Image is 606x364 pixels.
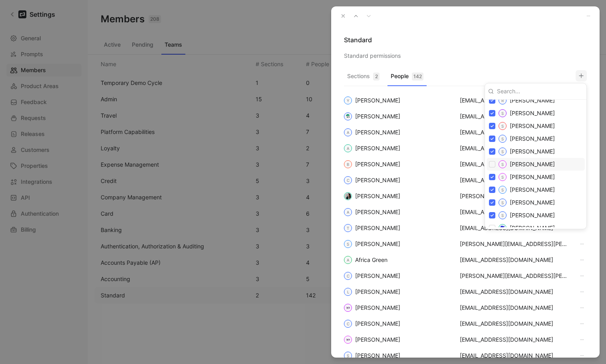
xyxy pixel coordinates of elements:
svg: Sarah [499,174,506,180]
span: [PERSON_NAME] [510,122,555,129]
svg: Ruth [499,97,506,104]
text: S [501,213,504,218]
text: S [501,124,504,128]
svg: Sarah [499,161,506,167]
span: [PERSON_NAME] [510,212,555,218]
svg: Scott [499,199,506,206]
svg: Sean [499,212,506,218]
text: S [501,175,504,179]
span: [PERSON_NAME] [510,97,555,104]
text: S [501,137,504,141]
svg: Salil [499,123,506,129]
input: Search... [494,85,583,98]
span: [PERSON_NAME] [510,110,555,116]
svg: Scott [499,187,506,193]
span: [PERSON_NAME] [510,135,555,142]
span: [PERSON_NAME] [510,173,555,180]
text: R [501,98,504,103]
img: Sean [499,225,506,231]
span: [PERSON_NAME] [510,161,555,167]
span: [PERSON_NAME] [510,148,555,155]
text: S [501,150,504,154]
svg: Sam [499,136,506,142]
svg: Saif [499,110,506,116]
text: S [501,111,504,116]
text: S [501,188,504,192]
span: [PERSON_NAME] [510,224,555,231]
text: S [501,201,504,205]
span: [PERSON_NAME] [510,186,555,193]
svg: Sara [499,148,506,155]
text: S [501,162,504,167]
span: [PERSON_NAME] [510,199,555,206]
